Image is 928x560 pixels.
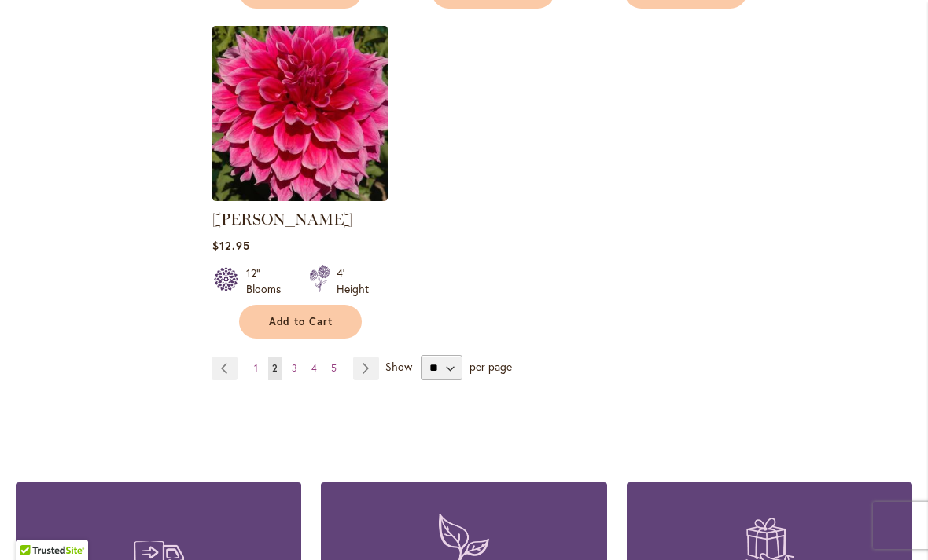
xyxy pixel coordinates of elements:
span: per page [470,359,512,374]
span: 1 [254,362,258,374]
a: 1 [250,357,262,380]
a: EMORY PAUL [212,189,388,204]
span: 4 [311,362,317,374]
span: Add to Cart [269,315,333,328]
span: 2 [272,362,278,374]
span: 3 [292,362,297,374]
div: 12" Blooms [246,265,290,297]
span: $12.95 [212,238,250,253]
iframe: Launch Accessibility Center [12,504,56,548]
a: 3 [288,357,301,380]
div: 4' Height [337,265,369,297]
span: Show [385,359,412,374]
a: 4 [307,357,321,380]
button: Add to Cart [239,305,362,339]
a: [PERSON_NAME] [212,210,352,229]
span: 5 [331,362,337,374]
a: 5 [327,357,341,380]
img: EMORY PAUL [212,26,388,201]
